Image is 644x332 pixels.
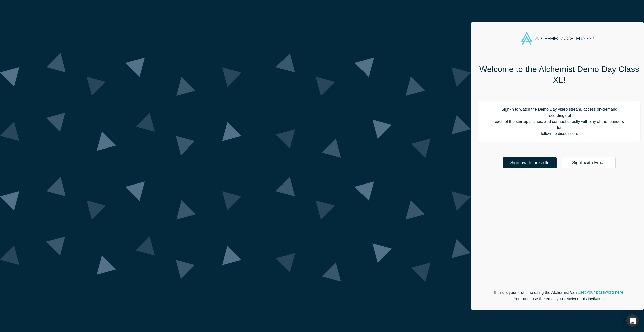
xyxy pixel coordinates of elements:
p: Sign-in to watch the Demo Day video stream, access on-demand recordings of each of the startup pi... [478,101,641,142]
img: Alchemist Accelerator Logo [521,32,594,45]
a: set your password here [580,289,624,296]
a: SignInwith LinkedIn [503,157,557,168]
p: If this is your first time using the Alchemist Vault, . You must use the email you received this ... [478,290,641,302]
h1: Welcome to the Alchemist Demo Day Class XL! [478,64,641,85]
a: SignInwith Email [562,157,616,168]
